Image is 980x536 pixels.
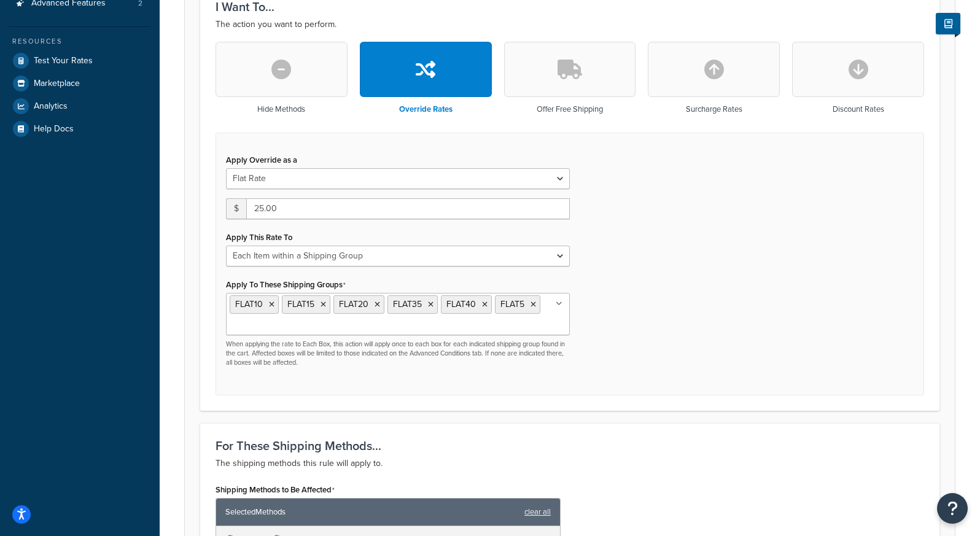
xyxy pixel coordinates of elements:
[833,105,884,114] h3: Discount Rates
[9,50,150,72] a: Test Your Rates
[686,105,742,114] h3: Surcharge Rates
[34,79,80,89] span: Marketplace
[9,72,150,95] a: Marketplace
[339,298,368,311] span: FLAT20
[226,233,292,242] label: Apply This Rate To
[226,198,246,219] span: $
[9,118,150,140] a: Help Docs
[225,503,518,521] span: Selected Methods
[537,105,603,114] h3: Offer Free Shipping
[399,105,453,114] h3: Override Rates
[9,36,150,47] div: Resources
[216,485,335,495] label: Shipping Methods to Be Affected
[216,456,924,471] p: The shipping methods this rule will apply to.
[226,155,297,165] label: Apply Override as a
[524,503,551,521] a: clear all
[937,493,968,524] button: Open Resource Center
[446,298,476,311] span: FLAT40
[393,298,422,311] span: FLAT35
[226,280,346,290] label: Apply To These Shipping Groups
[235,298,263,311] span: FLAT10
[226,340,570,368] p: When applying the rate to Each Box, this action will apply once to each box for each indicated sh...
[287,298,314,311] span: FLAT15
[500,298,524,311] span: FLAT5
[34,101,68,112] span: Analytics
[9,95,150,117] a: Analytics
[257,105,305,114] h3: Hide Methods
[34,56,93,66] span: Test Your Rates
[216,17,924,32] p: The action you want to perform.
[34,124,74,134] span: Help Docs
[936,13,960,34] button: Show Help Docs
[216,439,924,452] h3: For These Shipping Methods...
